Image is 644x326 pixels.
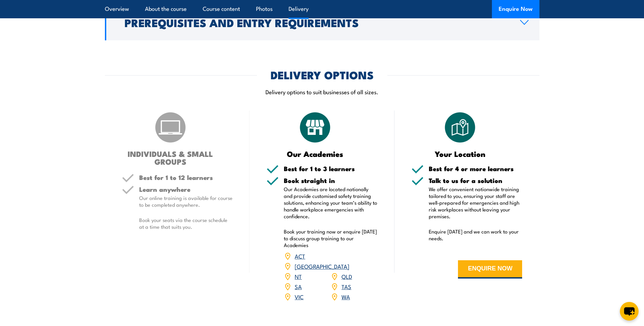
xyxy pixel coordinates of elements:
[284,165,378,172] h5: Best for 1 to 3 learners
[429,165,522,172] h5: Best for 4 or more learners
[295,292,303,301] a: VIC
[139,195,233,208] p: Our online training is available for course to be completed anywhere.
[342,272,352,280] a: QLD
[284,186,378,220] p: Our Academies are located nationally and provide customised safety training solutions, enhancing ...
[125,18,509,27] h2: Prerequisites and Entry Requirements
[295,272,302,280] a: NT
[139,174,233,181] h5: Best for 1 to 12 learners
[295,252,305,260] a: ACT
[105,88,539,96] p: Delivery options to suit businesses of all sizes.
[284,228,378,248] p: Book your training now or enquire [DATE] to discuss group training to our Academies
[139,186,233,192] h5: Learn anywhere
[429,186,522,220] p: We offer convenient nationwide training tailored to you, ensuring your staff are well-prepared fo...
[266,150,364,158] h3: Our Academies
[139,217,233,230] p: Book your seats via the course schedule at a time that suits you.
[295,282,302,290] a: SA
[429,228,522,242] p: Enquire [DATE] and we can work to your needs.
[284,177,378,184] h5: Book straight in
[620,302,639,321] button: chat-button
[271,70,374,79] h2: DELIVERY OPTIONS
[458,260,522,279] button: ENQUIRE NOW
[429,177,522,184] h5: Talk to us for a solution
[342,292,350,301] a: WA
[295,262,349,270] a: [GEOGRAPHIC_DATA]
[122,150,219,165] h3: INDIVIDUALS & SMALL GROUPS
[342,282,351,290] a: TAS
[411,150,509,158] h3: Your Location
[105,5,539,40] a: Prerequisites and Entry Requirements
